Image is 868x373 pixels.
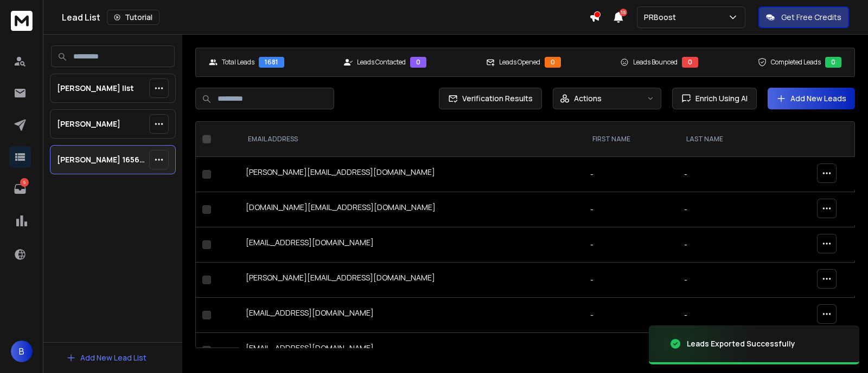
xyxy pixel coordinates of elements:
[499,58,540,67] p: Leads Opened
[11,341,33,362] button: B
[768,88,855,109] button: Add New Leads
[439,88,542,109] button: Verification Results
[678,263,770,298] td: -
[357,58,406,67] p: Leads Contacted
[678,122,770,157] th: LAST NAME
[410,57,426,68] div: 0
[644,12,680,23] p: PRBoost
[678,298,770,333] td: -
[584,263,678,298] td: -
[758,6,849,28] button: Get Free Credits
[246,167,577,182] div: [PERSON_NAME][EMAIL_ADDRESS][DOMAIN_NAME]
[259,57,284,68] div: 1681
[584,122,678,157] th: FIRST NAME
[584,227,678,263] td: -
[222,58,254,67] p: Total Leads
[584,192,678,227] td: -
[691,93,748,104] span: Enrich Using AI
[678,157,770,192] td: -
[58,347,155,369] button: Add New Lead List
[574,93,602,104] p: Actions
[57,154,145,165] p: [PERSON_NAME] 1656 cleaned
[620,9,627,16] span: 15
[9,178,31,200] a: 5
[672,88,757,109] button: Enrich Using AI
[239,122,584,157] th: EMAIL ADDRESS
[584,333,678,368] td: -
[57,119,120,129] p: [PERSON_NAME]
[545,57,561,68] div: 0
[458,93,533,104] span: Verification Results
[57,83,134,94] p: [PERSON_NAME] list
[678,192,770,227] td: -
[678,227,770,263] td: -
[246,272,577,287] div: [PERSON_NAME][EMAIL_ADDRESS][DOMAIN_NAME]
[776,93,846,104] a: Add New Leads
[246,343,577,358] div: [EMAIL_ADDRESS][DOMAIN_NAME]
[771,58,821,67] p: Completed Leads
[107,10,159,25] button: Tutorial
[584,157,678,192] td: -
[246,307,577,323] div: [EMAIL_ADDRESS][DOMAIN_NAME]
[781,12,841,23] p: Get Free Credits
[682,57,698,68] div: 0
[584,298,678,333] td: -
[825,57,841,68] div: 0
[633,58,678,67] p: Leads Bounced
[246,202,577,217] div: [DOMAIN_NAME][EMAIL_ADDRESS][DOMAIN_NAME]
[62,10,589,25] div: Lead List
[20,178,29,187] p: 5
[246,237,577,252] div: [EMAIL_ADDRESS][DOMAIN_NAME]
[687,338,795,349] div: Leads Exported Successfully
